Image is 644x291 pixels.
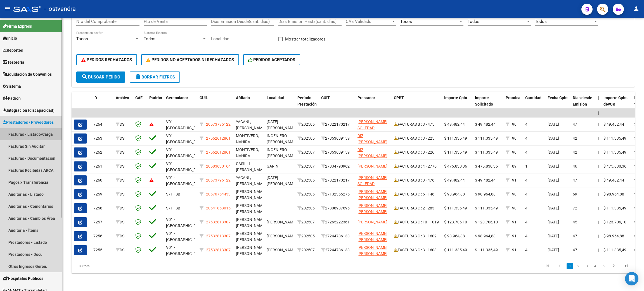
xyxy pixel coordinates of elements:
div: 7255 [93,247,111,253]
span: 4 [525,192,527,196]
span: 91 [512,220,517,224]
span: [PERSON_NAME] [PERSON_NAME] , [236,203,266,221]
span: Prestadores / Proveedores [3,119,54,125]
span: 4 [525,150,527,154]
span: $ 98.964,88 [444,234,465,238]
span: 42 [573,150,577,154]
datatable-header-cell: Prestador [355,92,392,116]
span: $ 111.335,49 [475,150,498,154]
li: page 1 [566,261,574,271]
mat-icon: delete [135,73,141,80]
div: 27334790962 [321,163,353,170]
span: 42 [573,136,577,140]
span: $ 123.706,10 [603,220,626,224]
span: | [598,136,599,140]
span: Prestador [357,96,375,100]
div: DS [116,121,131,128]
span: MONTIVERO, NAHIRA ISABEL [236,147,259,165]
span: V01 - [GEOGRAPHIC_DATA] [166,161,204,172]
div: Open Intercom Messenger [625,272,638,285]
span: Padrón [3,95,21,101]
mat-icon: menu [4,5,11,12]
span: 27532813307 [206,234,231,238]
span: Todos [144,36,155,41]
span: 46 [573,164,577,168]
div: FACTURAS C : 2 - 283 [394,205,440,211]
a: go to last page [621,263,631,269]
span: V01 - [GEOGRAPHIC_DATA] [166,120,204,130]
span: V01 - [GEOGRAPHIC_DATA] [166,231,204,242]
span: [PERSON_NAME] [PERSON_NAME] [357,231,387,242]
div: DS [116,247,131,253]
span: Buscar Pedido [81,75,120,80]
span: | [598,150,599,154]
span: $ 111.335,49 [603,248,626,252]
span: 4 [525,122,527,127]
span: 47 [573,122,577,127]
li: page 2 [574,261,583,271]
span: 47 [573,234,577,238]
span: INGENIERO [PERSON_NAME] [267,133,297,144]
mat-icon: person [633,5,640,12]
div: 202506 [297,191,317,197]
datatable-header-cell: CUIL [197,92,234,116]
span: 27532813307 [206,248,231,252]
span: CPBT [394,96,404,100]
span: | [598,111,599,115]
div: 7256 [93,233,111,239]
span: [DATE] [548,248,559,252]
div: 202507 [297,247,317,253]
span: V01 - [GEOGRAPHIC_DATA] [166,147,204,158]
div: FACTURAS B : 3 - 476 [394,177,440,183]
span: Firma Express [3,23,32,29]
div: 7262 [93,149,111,156]
span: $ 49.482,44 [603,122,624,127]
span: Días desde Emisión [573,96,592,106]
div: DS [116,205,131,211]
div: FACTURAS C : 5 - 146 [394,191,440,197]
li: page 4 [591,261,599,271]
span: Todos [400,19,412,24]
div: FACTURAS C : 3 - 226 [394,149,440,156]
span: $ 111.335,49 [444,206,467,210]
span: PEDIDOS NO ACEPTADOS NI RECHAZADOS [146,57,234,62]
span: 91 [512,234,517,238]
div: 202507 [297,163,317,170]
mat-icon: search [81,73,88,80]
span: $ 123.706,10 [475,220,498,224]
button: PEDIDOS ACEPTADOS [243,54,300,65]
span: $ 111.335,49 [475,136,498,140]
span: V01 - [GEOGRAPHIC_DATA] [166,133,204,144]
div: 27322170217 [321,121,353,128]
span: $ 49.482,44 [603,178,624,182]
div: 202507 [297,149,317,156]
span: GARIN [267,164,278,168]
datatable-header-cell: Archivo [113,92,133,116]
div: FACTURAS C : 3 - 1602 [394,233,440,239]
span: Fecha Cpbt [548,96,568,100]
div: 7263 [93,135,111,142]
span: Integración (discapacidad) [3,107,55,113]
datatable-header-cell: Días desde Emisión [570,92,596,116]
span: $ 111.335,49 [444,248,467,252]
div: 202505 [297,233,317,239]
span: [DATE] [548,122,559,127]
span: [PERSON_NAME] [PERSON_NAME] , [236,189,266,207]
div: DS [116,149,131,156]
datatable-header-cell: Importe Solicitado [473,92,503,116]
span: [PERSON_NAME] [PERSON_NAME] [236,231,266,242]
datatable-header-cell: ID [91,92,113,116]
div: 7264 [93,121,111,128]
span: Todos [468,19,479,24]
span: $ 98.964,88 [603,192,624,196]
span: | [598,220,599,224]
div: 27353639159 [321,149,353,156]
span: Tesorería [3,59,24,65]
a: go to next page [609,263,619,269]
div: 7259 [93,191,111,197]
span: Afiliado [236,96,250,100]
span: 72 [573,206,577,210]
span: CAE Validado [346,19,391,24]
span: Borrar Filtros [135,75,175,80]
div: 202506 [297,135,317,142]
